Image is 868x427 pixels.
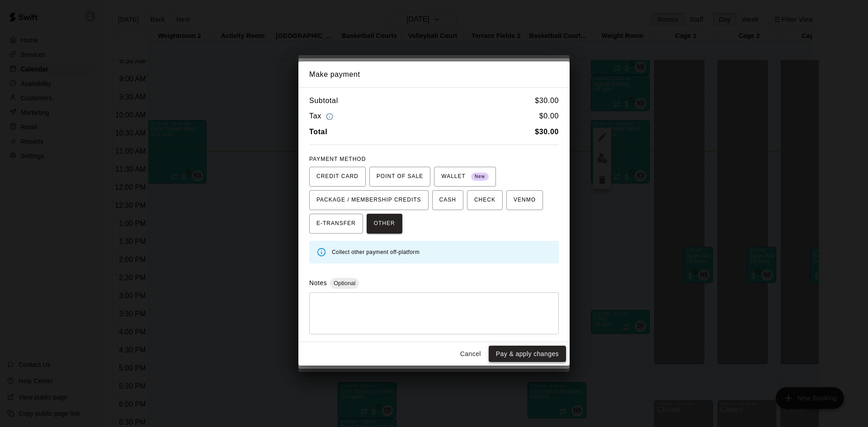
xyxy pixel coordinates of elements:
span: CREDIT CARD [316,169,359,184]
span: PACKAGE / MEMBERSHIP CREDITS [316,193,421,207]
h6: $ 30.00 [535,95,559,107]
button: OTHER [367,214,402,234]
button: CHECK [467,190,503,210]
button: Cancel [456,346,485,362]
b: Total [309,128,327,136]
b: $ 30.00 [535,128,559,136]
button: CREDIT CARD [309,167,366,187]
h2: Make payment [298,61,570,88]
span: E-TRANSFER [316,216,356,231]
span: New [471,171,489,183]
span: PAYMENT METHOD [309,156,366,162]
h6: $ 0.00 [539,110,559,122]
span: POINT OF SALE [377,169,423,184]
button: PACKAGE / MEMBERSHIP CREDITS [309,190,429,210]
button: E-TRANSFER [309,214,363,234]
span: WALLET [441,169,489,184]
span: CASH [439,193,456,207]
span: VENMO [514,193,536,207]
span: OTHER [374,216,395,231]
span: Optional [330,280,359,286]
h6: Subtotal [309,95,338,107]
span: CHECK [474,193,495,207]
button: Pay & apply changes [489,346,566,362]
button: CASH [432,190,463,210]
h6: Tax [309,110,335,122]
button: WALLET New [434,167,496,187]
span: Collect other payment off-platform [332,249,420,255]
button: POINT OF SALE [369,167,430,187]
label: Notes [309,279,327,286]
button: VENMO [506,190,543,210]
